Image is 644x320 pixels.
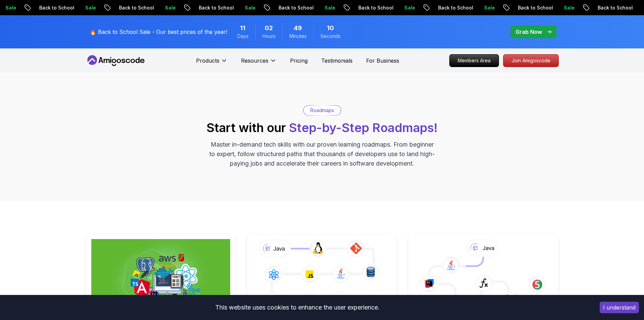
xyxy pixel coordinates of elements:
p: Sale [238,4,260,11]
h2: Start with our [207,121,438,134]
span: 2 Hours [265,23,273,33]
button: Products [196,57,228,70]
span: Minutes [289,33,307,40]
p: Grab Now [516,28,542,36]
p: Master in-demand tech skills with our proven learning roadmaps. From beginner to expert, follow s... [209,140,436,168]
p: Back to School [272,4,318,11]
p: Back to School [511,4,557,11]
p: Back to School [33,4,79,11]
a: Members Area [449,54,499,67]
p: Back to School [192,4,238,11]
span: Seconds [320,33,340,40]
p: Back to School [113,4,159,11]
p: Join Amigoscode [503,55,558,67]
img: Full Stack Professional v2 [91,239,230,312]
span: Hours [262,33,276,40]
div: This website uses cookies to enhance the user experience. [5,300,590,315]
p: Products [196,57,219,65]
span: 49 Minutes [294,23,302,33]
p: Sale [79,4,100,11]
p: Roadmaps [310,107,334,114]
p: Back to School [432,4,478,11]
p: Sale [557,4,579,11]
span: 10 Seconds [327,23,334,33]
p: Sale [159,4,180,11]
a: Join Amigoscode [503,54,559,67]
p: Back to School [591,4,637,11]
a: Pricing [290,57,308,65]
button: Accept cookies [600,302,639,313]
p: Sale [478,4,499,11]
a: For Business [366,57,399,65]
span: Step-by-Step Roadmaps! [289,120,438,135]
a: Testimonials [321,57,353,65]
span: Days [237,33,248,40]
p: Sale [398,4,420,11]
span: 11 Days [240,23,245,33]
p: Sale [318,4,340,11]
button: Resources [241,57,277,70]
p: 🔥 Back to School Sale - Our best prices of the year! [90,28,227,36]
p: Resources [241,57,268,65]
p: Members Area [450,55,499,67]
p: Back to School [352,4,398,11]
